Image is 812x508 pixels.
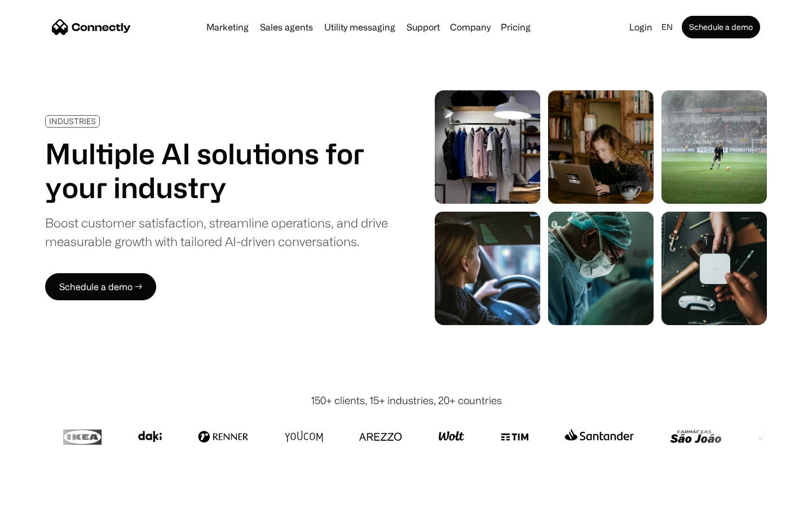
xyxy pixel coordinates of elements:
div: INDUSTRIES [49,117,96,125]
a: Schedule a demo [682,16,760,38]
a: Support [402,23,444,32]
a: Marketing [202,23,253,32]
a: Sales agents [255,23,317,32]
h1: Multiple AI solutions for your industry [45,137,388,204]
a: Schedule a demo → [45,273,156,300]
a: Pricing [496,23,535,32]
div: 150+ clients, 15+ industries, 20+ countries [311,393,502,408]
a: Login [625,19,657,35]
ul: Language list [23,488,68,504]
aside: Language selected: English [11,487,68,504]
div: en [661,19,673,35]
a: Utility messaging [320,23,400,32]
div: Company [450,19,491,35]
div: Boost customer satisfaction, streamline operations, and drive measurable growth with tailored AI-... [45,213,388,251]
